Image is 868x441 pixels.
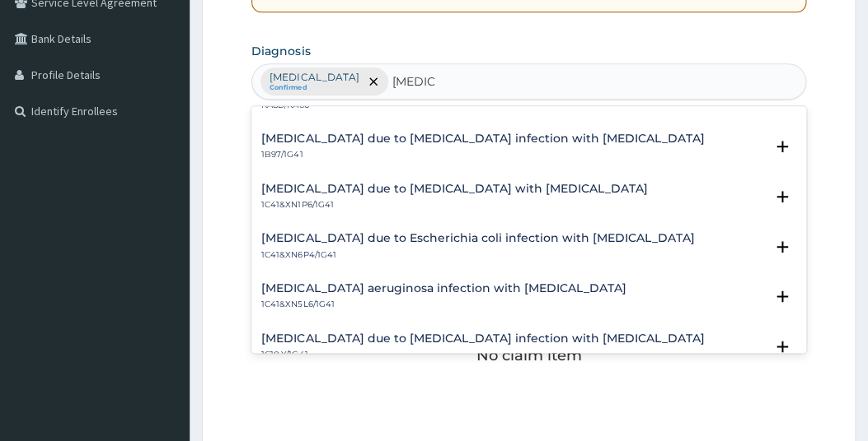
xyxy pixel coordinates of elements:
p: 1B97/1G41 [261,149,704,160]
h4: [MEDICAL_DATA] due to [MEDICAL_DATA] infection with [MEDICAL_DATA] [261,132,704,145]
h4: [MEDICAL_DATA] due to [MEDICAL_DATA] with [MEDICAL_DATA] [261,183,647,195]
i: open select status [772,337,792,356]
small: Confirmed [270,84,359,92]
h4: [MEDICAL_DATA] aeruginosa infection with [MEDICAL_DATA] [261,282,626,295]
p: 1C41&XN6P4/1G41 [261,249,694,261]
i: open select status [772,237,792,257]
p: [MEDICAL_DATA] [270,71,359,84]
i: open select status [772,137,792,156]
p: 1C10.Y/1G41 [261,349,704,360]
p: 1C41&XN5L6/1G41 [261,299,626,310]
label: Diagnosis [251,43,310,59]
i: open select status [772,187,792,207]
p: No claim item [476,347,582,364]
i: open select status [772,286,792,306]
h4: [MEDICAL_DATA] due to Escherichia coli infection with [MEDICAL_DATA] [261,232,694,244]
h4: [MEDICAL_DATA] due to [MEDICAL_DATA] infection with [MEDICAL_DATA] [261,332,704,345]
span: remove selection option [366,74,381,89]
p: 1C41&XN1P6/1G41 [261,199,647,211]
